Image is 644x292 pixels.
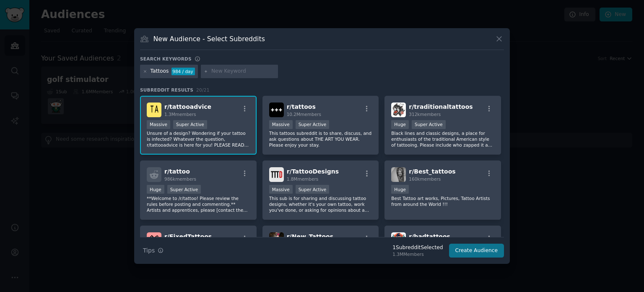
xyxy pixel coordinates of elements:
[449,244,504,258] button: Create Audience
[164,112,196,117] span: 1.3M members
[140,56,192,62] h3: Search keywords
[143,246,155,255] span: Tips
[269,120,293,129] div: Massive
[269,167,284,182] img: TattooDesigns
[391,130,494,148] p: Black lines and classic designs, a place for enthusiasts of the traditional American style of tat...
[392,244,443,252] div: 1 Subreddit Selected
[269,232,284,247] img: New_Tattoos
[147,195,250,213] p: **Welcome to /r/tattoo! Please review the rules before posting and commenting.** Artists and appr...
[147,185,164,194] div: Huge
[391,103,406,117] img: traditionaltattoos
[412,120,446,129] div: Super Active
[147,103,161,117] img: tattooadvice
[296,185,330,194] div: Super Active
[140,243,166,258] button: Tips
[409,168,455,175] span: r/ Best_tattoos
[151,68,169,75] div: Tattoos
[287,112,321,117] span: 10.2M members
[173,120,207,129] div: Super Active
[287,233,333,240] span: r/ New_Tattoos
[164,103,211,110] span: r/ tattooadvice
[164,233,212,240] span: r/ FixedTattoos
[171,68,195,75] div: 984 / day
[140,87,193,93] span: Subreddit Results
[269,130,372,148] p: This tattoos subreddit is to share, discuss, and ask questions about THE ART YOU WEAR. Please enj...
[269,103,284,117] img: tattoos
[287,168,339,175] span: r/ TattooDesigns
[409,103,473,110] span: r/ traditionaltattoos
[392,251,443,257] div: 1.3M Members
[391,167,406,182] img: Best_tattoos
[391,120,409,129] div: Huge
[153,34,265,43] h3: New Audience - Select Subreddits
[164,176,196,182] span: 986k members
[196,87,210,92] span: 20 / 21
[409,176,441,182] span: 160k members
[147,120,170,129] div: Massive
[269,195,372,213] p: This sub is for sharing and discussing tattoo designs, whether it's your own tattoo, work you've ...
[409,233,450,240] span: r/ badtattoos
[211,68,275,75] input: New Keyword
[391,195,494,207] p: Best Tattoo art works, Pictures, Tattoo Artists from around the World !!!
[391,232,406,247] img: badtattoos
[296,120,330,129] div: Super Active
[147,232,161,247] img: FixedTattoos
[287,176,319,182] span: 1.8M members
[409,112,441,117] span: 312k members
[391,185,409,194] div: Huge
[269,185,293,194] div: Massive
[287,103,316,110] span: r/ tattoos
[147,130,250,148] p: Unsure of a design? Wondering if your tattoo is infected? Whatever the question, r/tattooadvice i...
[164,168,190,175] span: r/ tattoo
[167,185,201,194] div: Super Active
